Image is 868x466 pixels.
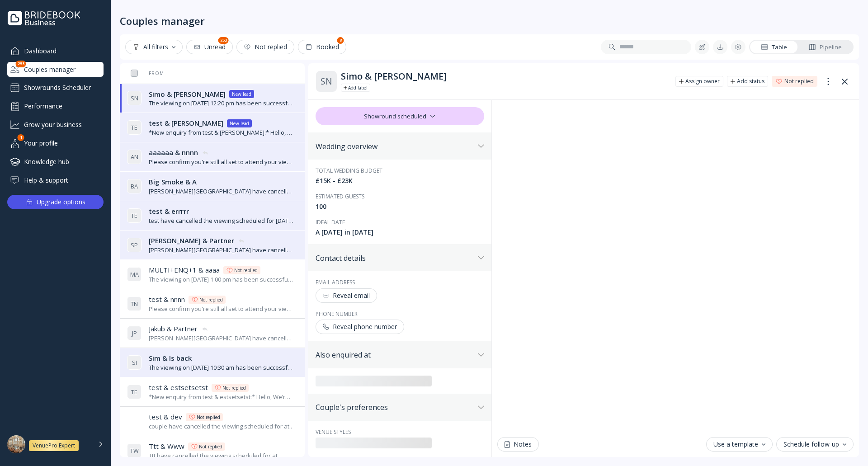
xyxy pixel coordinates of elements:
div: Couples manager [120,14,205,27]
a: Help & support [7,173,104,188]
button: Notes [497,437,539,452]
a: Grow your business [7,117,104,132]
div: couple have cancelled the viewing scheduled for at . [149,422,292,431]
div: Not replied [199,296,223,303]
div: Ideal date [316,218,484,226]
a: Dashboard [7,43,104,58]
div: S N [127,91,142,105]
span: aaaaaa & nnnn [149,148,198,157]
div: Please confirm you're still all set to attend your viewing at [PERSON_NAME][GEOGRAPHIC_DATA] on [... [149,305,294,313]
img: dpr=1,fit=cover,g=face,w=48,h=48 [7,435,25,453]
span: Sim & Is back [149,353,192,363]
div: Couples manager [7,62,104,77]
button: Use a template [706,437,773,452]
div: B A [127,179,142,193]
div: £15K - £23K [316,176,484,185]
span: test & estsetsetst [149,383,208,392]
div: T E [127,208,142,223]
div: 253 [218,37,229,44]
div: Not replied [199,443,222,450]
div: S P [127,238,142,252]
div: New lead [232,90,251,98]
button: Booked [298,40,346,54]
div: *New enquiry from test & estsetsetst:* Hello, We’re exploring options for our wedding venue, and ... [149,393,294,401]
a: Couples manager253 [7,62,104,77]
div: Couple's preferences [316,403,474,412]
div: Pipeline [809,43,842,52]
div: Not replied [784,78,814,85]
div: New lead [230,120,249,127]
div: Email address [316,278,484,286]
div: 8 [337,37,344,44]
div: Assign owner [685,78,720,85]
div: All filters [132,43,175,51]
div: Your profile [7,136,104,151]
div: T E [127,120,142,135]
button: Schedule follow-up [776,437,854,452]
div: Total wedding budget [316,167,484,174]
div: VenuePro Expert [33,442,75,449]
span: test & nnnn [149,295,185,304]
div: M A [127,267,142,282]
div: 253 [16,61,26,67]
span: Simo & [PERSON_NAME] [149,89,226,99]
div: Ttt have cancelled the viewing scheduled for at . [149,452,280,460]
button: Not replied [236,40,294,54]
span: Jakub & Partner [149,324,198,334]
a: Your profile1 [7,136,104,151]
span: MULTI+ENQ+1 & aaaa [149,265,220,275]
div: S N [316,71,337,92]
div: Upgrade options [37,196,85,208]
div: Wedding overview [316,142,474,151]
span: test & [PERSON_NAME] [149,118,223,128]
div: Estimated guests [316,193,484,200]
a: Showrounds Scheduler [7,80,104,95]
div: Not replied [197,414,220,421]
div: Showround scheduled [316,107,484,125]
div: J P [127,326,142,340]
iframe: Chat [497,100,854,432]
div: 1 [18,134,24,141]
div: A N [127,150,142,164]
div: The viewing on [DATE] 10:30 am has been successfully created by [PERSON_NAME][GEOGRAPHIC_DATA]. [149,363,294,372]
div: Add label [348,84,368,91]
div: Venue styles [316,428,484,436]
div: Also enquired at [316,350,474,359]
div: Preferred locations [316,456,484,463]
div: S I [127,355,142,370]
a: Performance [7,99,104,113]
span: test & errrrr [149,207,189,216]
div: T E [127,385,142,399]
span: test & dev [149,412,182,422]
button: Upgrade options [7,195,104,209]
button: Reveal phone number [316,320,404,334]
div: The viewing on [DATE] 1:00 pm has been successfully created by [PERSON_NAME][GEOGRAPHIC_DATA]. [149,275,294,284]
button: Reveal email [316,288,377,303]
div: 100 [316,202,484,211]
div: Notes [505,441,532,448]
div: Add status [737,78,764,85]
div: Phone number [316,310,484,318]
div: Please confirm you're still all set to attend your viewing at [PERSON_NAME][GEOGRAPHIC_DATA] on [... [149,158,294,166]
div: [PERSON_NAME][GEOGRAPHIC_DATA] have cancelled the viewing scheduled for [DATE] 10:00 am. [149,246,294,254]
div: [PERSON_NAME][GEOGRAPHIC_DATA] have cancelled the viewing scheduled for [DATE] 1:00 pm. [149,187,294,196]
div: T N [127,297,142,311]
div: Not replied [234,267,258,274]
div: Table [761,43,787,52]
div: Simo & [PERSON_NAME] [341,71,668,82]
div: Contact details [316,254,474,263]
div: test have cancelled the viewing scheduled for [DATE] 11:00 am. [149,217,294,225]
button: All filters [125,40,183,54]
span: Big Smoke & A [149,177,197,187]
a: Knowledge hub [7,154,104,169]
div: Not replied [222,384,246,391]
div: T W [127,443,142,458]
span: [PERSON_NAME] & Partner [149,236,234,245]
div: A [DATE] in [DATE] [316,228,484,237]
div: Not replied [244,43,287,51]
